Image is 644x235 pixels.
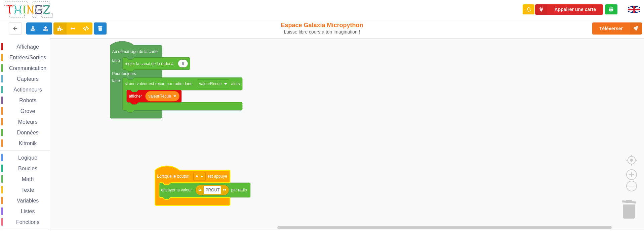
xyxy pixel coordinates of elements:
[16,76,40,82] span: Capteurs
[15,44,40,50] span: Affichage
[157,174,189,179] text: Lorsque le bouton
[12,87,43,93] span: Actionneurs
[17,155,38,161] span: Logique
[17,166,38,171] span: Boucles
[206,188,220,192] text: PROUT
[196,174,198,179] text: A
[15,219,40,225] span: Fonctions
[231,81,240,86] text: alors
[112,71,136,76] text: Pour toujours
[149,94,171,99] text: valeurRecue
[129,94,142,99] text: afficher
[605,4,617,14] div: Tu es connecté au serveur de création de Thingz
[18,98,37,103] span: Robots
[112,78,120,83] text: faire
[161,188,192,192] text: envoyer la valeur
[628,6,640,13] img: gb.png
[182,61,184,66] text: 6
[125,61,173,66] text: régler la canal de la radio à
[21,176,35,182] span: Math
[199,81,222,86] text: valeurRecue
[8,55,47,60] span: Entrées/Sorties
[231,188,247,192] text: par radio
[8,65,47,71] span: Communication
[266,21,378,35] div: Espace Galaxia Micropython
[16,130,40,135] span: Données
[535,4,603,15] button: Appairer une carte
[18,140,38,146] span: Kitronik
[16,198,40,203] span: Variables
[3,1,53,18] img: thingz_logo.png
[112,58,120,63] text: faire
[112,49,158,54] text: Au démarrage de la carte
[20,187,35,193] span: Texte
[17,119,39,125] span: Moteurs
[19,108,36,114] span: Grove
[592,22,642,35] button: Téléverser
[125,81,192,86] text: si une valeur est reçue par radio dans
[266,29,378,35] div: Laisse libre cours à ton imagination !
[20,209,36,214] span: Listes
[207,174,227,179] text: est appuyé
